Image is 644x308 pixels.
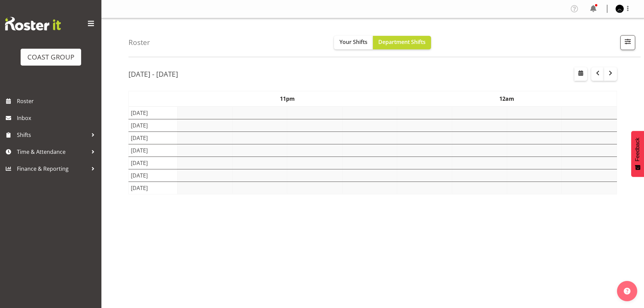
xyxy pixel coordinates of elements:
span: Feedback [635,138,641,161]
span: Roster [17,96,98,106]
td: [DATE] [129,182,177,194]
button: Feedback - Show survey [631,131,644,177]
h2: [DATE] - [DATE] [128,70,178,78]
td: [DATE] [129,144,177,157]
img: shaun-keutenius0ff793f61f4a2ef45f7a32347998d1b3.png [616,5,624,13]
span: Your Shifts [339,38,367,46]
span: Finance & Reporting [17,164,88,174]
span: Shifts [17,130,88,140]
img: help-xxl-2.png [624,288,630,294]
span: Department Shifts [378,38,426,46]
td: [DATE] [129,157,177,169]
span: Inbox [17,113,98,123]
td: [DATE] [129,169,177,182]
th: 12am [397,91,617,106]
div: COAST GROUP [27,52,74,62]
button: Department Shifts [373,36,431,49]
button: Your Shifts [334,36,373,49]
img: Rosterit website logo [5,17,61,30]
td: [DATE] [129,119,177,132]
span: Time & Attendance [17,147,88,157]
button: Select a specific date within the roster. [574,67,587,81]
th: 11pm [177,91,397,106]
h4: Roster [128,39,150,46]
td: [DATE] [129,106,177,119]
button: Filter Shifts [620,35,635,50]
td: [DATE] [129,132,177,144]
